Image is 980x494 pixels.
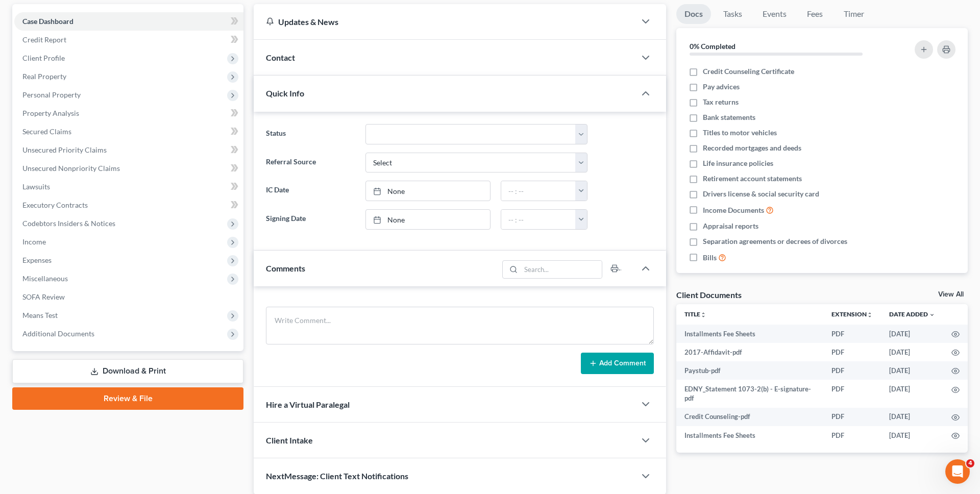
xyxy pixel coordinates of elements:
[22,201,88,209] span: Executory Contracts
[22,127,71,136] span: Secured Claims
[703,82,740,92] span: Pay advices
[703,221,758,231] span: Appraisal reports
[261,181,360,201] label: IC Date
[690,42,736,51] strong: 0% Completed
[700,312,706,318] i: unfold_more
[831,310,873,318] a: Extensionunfold_more
[676,4,711,24] a: Docs
[703,236,847,246] span: Separation agreements or decrees of divorces
[22,219,115,228] span: Codebtors Insiders & Notices
[676,343,823,361] td: 2017-Affidavit-pdf
[703,174,802,184] span: Retirement account statements
[703,128,777,138] span: Titles to motor vehicles
[703,158,773,168] span: Life insurance policies
[521,261,602,278] input: Search...
[501,181,575,201] input: -- : --
[867,312,873,318] i: unfold_more
[799,4,831,24] a: Fees
[22,17,73,26] span: Case Dashboard
[823,380,881,408] td: PDF
[22,145,107,154] span: Unsecured Priority Claims
[14,122,243,141] a: Secured Claims
[966,459,974,467] span: 4
[22,274,68,283] span: Miscellaneous
[676,361,823,380] td: Paystub-pdf
[14,178,243,196] a: Lawsuits
[823,325,881,343] td: PDF
[22,329,94,338] span: Additional Documents
[366,181,490,201] a: None
[889,310,935,318] a: Date Added expand_more
[22,109,79,117] span: Property Analysis
[22,35,66,44] span: Credit Report
[754,4,795,24] a: Events
[881,343,943,361] td: [DATE]
[14,159,243,178] a: Unsecured Nonpriority Claims
[836,4,872,24] a: Timer
[881,380,943,408] td: [DATE]
[22,311,58,319] span: Means Test
[22,54,65,62] span: Client Profile
[676,408,823,426] td: Credit Counseling-pdf
[929,312,935,318] i: expand_more
[881,426,943,444] td: [DATE]
[881,325,943,343] td: [DATE]
[14,31,243,49] a: Credit Report
[823,343,881,361] td: PDF
[823,408,881,426] td: PDF
[266,88,304,98] span: Quick Info
[938,291,964,298] a: View All
[22,237,46,246] span: Income
[881,361,943,380] td: [DATE]
[14,12,243,31] a: Case Dashboard
[703,189,819,199] span: Drivers license & social security card
[14,196,243,214] a: Executory Contracts
[261,153,360,173] label: Referral Source
[703,66,794,77] span: Credit Counseling Certificate
[14,288,243,306] a: SOFA Review
[266,263,305,273] span: Comments
[366,210,490,229] a: None
[501,210,575,229] input: -- : --
[676,380,823,408] td: EDNY_Statement 1073-2(b) - E-signature-pdf
[12,359,243,383] a: Download & Print
[676,325,823,343] td: Installments Fee Sheets
[22,90,81,99] span: Personal Property
[703,205,764,215] span: Income Documents
[703,112,755,122] span: Bank statements
[266,16,623,27] div: Updates & News
[676,289,742,300] div: Client Documents
[266,53,295,62] span: Contact
[703,143,801,153] span: Recorded mortgages and deeds
[881,408,943,426] td: [DATE]
[22,182,50,191] span: Lawsuits
[14,141,243,159] a: Unsecured Priority Claims
[676,426,823,444] td: Installments Fee Sheets
[22,256,52,264] span: Expenses
[261,209,360,230] label: Signing Date
[266,400,350,409] span: Hire a Virtual Paralegal
[266,435,313,445] span: Client Intake
[703,97,739,107] span: Tax returns
[945,459,970,484] iframe: Intercom live chat
[22,164,120,172] span: Unsecured Nonpriority Claims
[22,292,65,301] span: SOFA Review
[261,124,360,144] label: Status
[715,4,750,24] a: Tasks
[12,387,243,410] a: Review & File
[266,471,408,481] span: NextMessage: Client Text Notifications
[14,104,243,122] a: Property Analysis
[703,253,717,263] span: Bills
[823,426,881,444] td: PDF
[22,72,66,81] span: Real Property
[684,310,706,318] a: Titleunfold_more
[823,361,881,380] td: PDF
[581,353,654,374] button: Add Comment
